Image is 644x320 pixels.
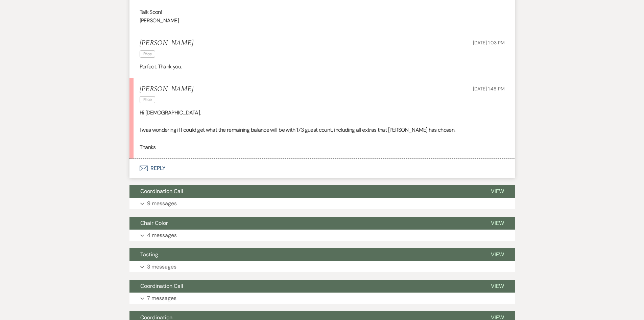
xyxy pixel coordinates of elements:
[129,217,480,230] button: Chair Color
[473,40,504,46] span: [DATE] 1:03 PM
[140,108,505,117] p: Hi [DEMOGRAPHIC_DATA],
[140,219,168,227] span: Chair Color
[129,261,515,273] button: 3 messages
[140,39,193,47] h5: [PERSON_NAME]
[480,280,515,293] button: View
[129,159,515,178] button: Reply
[140,50,156,58] span: Price
[480,248,515,261] button: View
[147,199,177,208] p: 9 messages
[140,143,505,152] p: Thanks
[129,248,480,261] button: Tasting
[480,185,515,198] button: View
[147,231,177,240] p: 4 messages
[140,8,505,17] p: Talk Soon!
[491,219,504,227] span: View
[140,251,158,258] span: Tasting
[129,230,515,241] button: 4 messages
[140,96,156,103] span: Price
[140,126,505,134] p: I was wondering if I could get what the remaining balance will be with 173 guest count, including...
[147,294,176,303] p: 7 messages
[140,188,183,195] span: Coordination Call
[129,185,480,198] button: Coordination Call
[140,282,183,290] span: Coordination Call
[129,293,515,304] button: 7 messages
[491,282,504,290] span: View
[140,62,505,71] p: Perfect. Thank you.
[473,86,504,92] span: [DATE] 1:48 PM
[129,280,480,293] button: Coordination Call
[491,251,504,258] span: View
[480,217,515,230] button: View
[129,198,515,209] button: 9 messages
[491,188,504,195] span: View
[140,16,505,25] p: [PERSON_NAME]
[140,85,193,93] h5: [PERSON_NAME]
[147,262,176,271] p: 3 messages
